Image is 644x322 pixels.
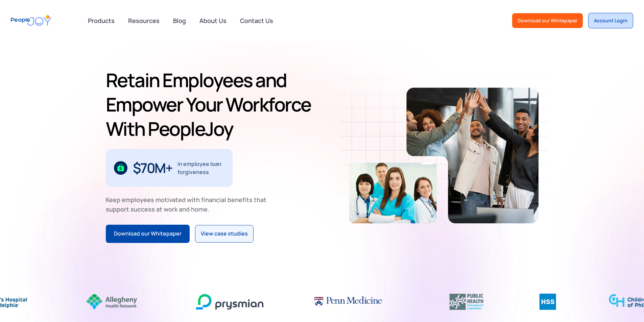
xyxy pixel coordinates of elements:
a: About Us [195,13,231,28]
a: Resources [124,13,164,28]
h1: Retain Employees and Empower Your Workforce With PeopleJoy [106,68,319,141]
img: Retain-Employees-PeopleJoy [349,163,437,223]
div: Products [84,14,119,27]
div: $70M+ [133,163,172,173]
img: Retain-Employees-PeopleJoy [406,88,539,223]
div: Account Login [594,17,627,24]
a: home [11,11,51,30]
div: Download our Whitepaper [114,229,182,238]
div: View case studies [201,229,248,238]
div: Download our Whitepaper [518,17,577,24]
div: Keep employees motivated with financial benefits that support success at work and home. [106,195,272,214]
a: Contact Us [236,13,277,28]
div: 1 / 3 [106,149,233,187]
div: in employee loan forgiveness [177,160,224,176]
a: View case studies [195,225,254,243]
a: Account Login [588,13,633,28]
a: Blog [169,13,190,28]
a: Download our Whitepaper [512,13,583,28]
a: Download our Whitepaper [106,225,190,243]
